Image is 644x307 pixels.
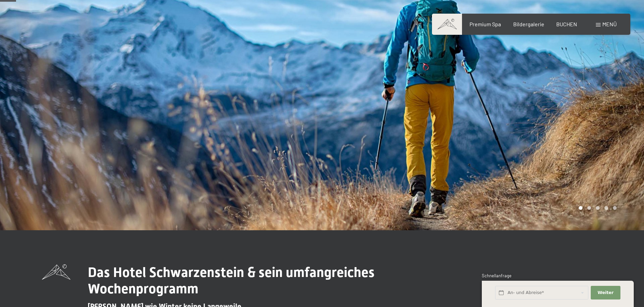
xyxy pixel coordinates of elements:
[513,21,544,27] a: Bildergalerie
[602,21,617,27] span: Menü
[470,21,501,27] a: Premium Spa
[591,286,620,300] button: Weiter
[88,264,375,297] span: Das Hotel Schwarzenstein & sein umfangreiches Wochenprogramm
[598,290,614,296] span: Weiter
[576,206,617,210] div: Carousel Pagination
[596,206,600,210] div: Carousel Page 3
[556,21,577,27] a: BUCHEN
[613,206,617,210] div: Carousel Page 5
[579,206,583,210] div: Carousel Page 1 (Current Slide)
[604,206,608,210] div: Carousel Page 4
[587,206,591,210] div: Carousel Page 2
[482,273,512,278] span: Schnellanfrage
